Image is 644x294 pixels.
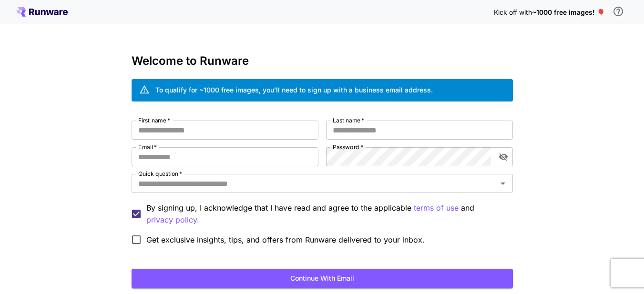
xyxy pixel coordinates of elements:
[138,116,170,124] label: First name
[138,143,157,151] label: Email
[146,214,199,226] p: privacy policy.
[333,116,364,124] label: Last name
[496,177,510,190] button: Open
[146,214,199,226] button: By signing up, I acknowledge that I have read and agree to the applicable terms of use and
[138,170,182,178] label: Quick question
[132,269,513,288] button: Continue with email
[414,202,459,214] p: terms of use
[146,234,425,245] span: Get exclusive insights, tips, and offers from Runware delivered to your inbox.
[495,148,512,165] button: toggle password visibility
[132,54,513,68] h3: Welcome to Runware
[414,202,459,214] button: By signing up, I acknowledge that I have read and agree to the applicable and privacy policy.
[333,143,363,151] label: Password
[494,8,532,16] span: Kick off with
[609,2,628,21] button: In order to qualify for free credit, you need to sign up with a business email address and click ...
[146,202,505,226] p: By signing up, I acknowledge that I have read and agree to the applicable and
[155,85,433,95] div: To qualify for ~1000 free images, you’ll need to sign up with a business email address.
[532,8,605,16] span: ~1000 free images! 🎈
